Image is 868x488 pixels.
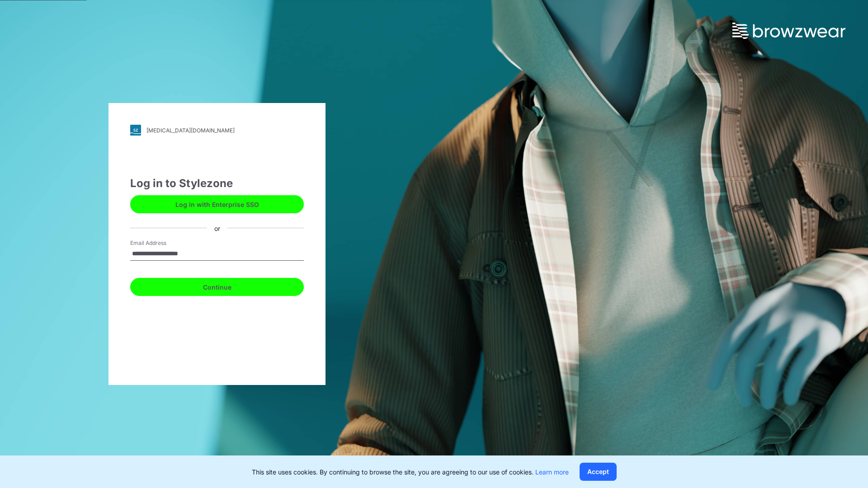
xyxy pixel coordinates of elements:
button: Continue [130,278,304,296]
p: This site uses cookies. By continuing to browse the site, you are agreeing to our use of cookies. [252,467,569,477]
button: Accept [580,463,617,481]
img: svg+xml;base64,PHN2ZyB3aWR0aD0iMjgiIGhlaWdodD0iMjgiIHZpZXdCb3g9IjAgMCAyOCAyOCIgZmlsbD0ibm9uZSIgeG... [130,125,141,136]
img: browzwear-logo.73288ffb.svg [732,23,845,39]
div: Log in to Stylezone [130,175,304,192]
div: [MEDICAL_DATA][DOMAIN_NAME] [146,127,235,134]
button: Log in with Enterprise SSO [130,195,304,213]
a: [MEDICAL_DATA][DOMAIN_NAME] [130,125,304,136]
div: or [207,223,227,233]
label: Email Address [130,239,193,247]
a: Learn more [535,468,569,476]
